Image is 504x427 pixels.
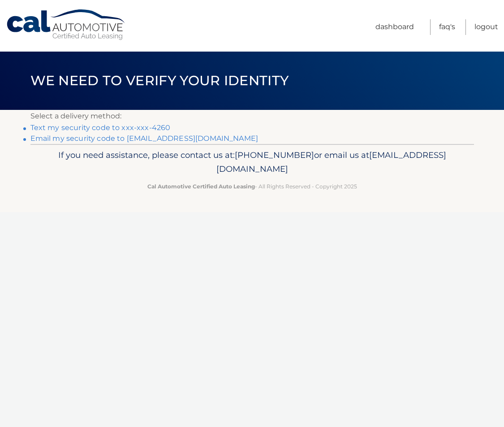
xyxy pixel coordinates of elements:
a: Cal Automotive [6,9,127,41]
p: Select a delivery method: [30,110,474,122]
a: FAQ's [439,19,455,35]
span: [PHONE_NUMBER] [235,150,314,160]
a: Dashboard [375,19,414,35]
p: - All Rights Reserved - Copyright 2025 [36,182,468,191]
strong: Cal Automotive Certified Auto Leasing [147,183,255,190]
p: If you need assistance, please contact us at: or email us at [36,148,468,177]
span: We need to verify your identity [30,72,289,89]
a: Email my security code to [EMAIL_ADDRESS][DOMAIN_NAME] [30,134,258,143]
a: Logout [474,19,498,35]
a: Text my security code to xxx-xxx-4260 [30,123,171,132]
